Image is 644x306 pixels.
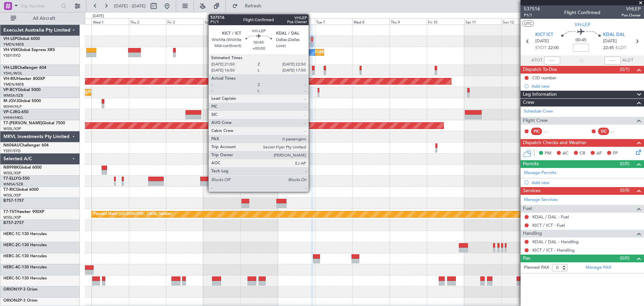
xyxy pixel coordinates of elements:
[3,66,17,70] span: VH-L2B
[3,177,30,181] a: T7-ELLYG-550
[523,205,532,213] span: Fuel
[3,288,38,292] a: ORION1P-3 Orion
[523,139,587,147] span: Dispatch Checks and Weather
[3,276,18,280] span: HERC-5
[620,66,630,73] span: (0/1)
[615,45,626,51] span: ELDT
[3,121,65,125] a: T7-[PERSON_NAME]Global 7500
[427,18,464,25] div: Fri 10
[3,210,44,214] a: T7-TSTHawker 900XP
[3,115,23,120] a: VHHH/HKG
[522,20,534,27] button: UTC
[544,128,559,134] div: - -
[580,150,585,157] span: CR
[3,77,45,81] a: VH-RIUHawker 800XP
[586,264,611,271] a: Manage PAX
[620,187,630,194] span: (0/4)
[3,88,18,92] span: VP-BCY
[315,18,352,25] div: Tue 7
[545,150,551,157] span: PM
[3,210,16,214] span: T7-TST
[240,18,278,25] div: Sun 5
[622,5,641,12] span: VHLEP
[3,148,20,154] a: YSSY/SYD
[114,3,146,9] span: [DATE] - [DATE]
[524,170,556,176] a: Manage Permits
[3,99,41,103] a: M-JGVJGlobal 5000
[93,209,172,219] div: Planned Maint [GEOGRAPHIC_DATA] (Seletar)
[3,199,17,203] span: B757-1
[523,230,542,237] span: Handling
[3,166,42,170] a: N8998KGlobal 6000
[3,53,20,58] a: YSSY/SYD
[3,215,21,220] a: WSSL/XSP
[532,83,641,89] div: Add new
[3,48,18,52] span: VH-VSK
[620,160,630,167] span: (0/0)
[576,37,586,44] span: 00:45
[3,288,19,292] span: ORION1
[3,265,18,269] span: HERC-4
[129,18,166,25] div: Thu 2
[544,56,560,64] input: --:--
[3,121,42,125] span: T7-[PERSON_NAME]
[613,150,618,157] span: FP
[532,180,641,185] div: Add new
[3,143,49,147] a: N604AUChallenger 604
[3,99,18,103] span: M-JGVJ
[17,16,71,21] span: All Aircraft
[523,255,530,262] span: Pax
[20,1,59,11] input: Trip Number
[596,150,602,157] span: AF
[389,18,427,25] div: Thu 9
[548,45,559,51] span: 22:00
[3,199,24,203] a: B757-1757
[3,126,21,131] a: WSSL/XSP
[229,1,269,11] button: Refresh
[3,77,17,81] span: VH-RIU
[501,18,539,25] div: Sun 12
[532,214,569,220] a: KDAL / DAL - Fuel
[3,88,41,92] a: VP-BCYGlobal 5000
[524,196,557,203] a: Manage Services
[3,232,18,236] span: HERC-1
[3,93,23,98] a: WMSA/SZB
[532,222,565,228] a: KICT / ICT - Fuel
[524,12,540,18] span: P1/1
[3,110,17,114] span: VP-CJR
[535,45,546,51] span: ETOT
[3,188,16,192] span: T7-RIC
[3,166,19,170] span: N8998K
[523,91,557,98] span: Leg Information
[531,128,542,135] div: PIC
[3,71,22,76] a: YSHL/WOL
[611,128,626,134] div: - -
[3,243,47,247] a: HERC-2C-130 Hercules
[203,18,240,25] div: Sat 4
[3,299,38,303] a: ORION2P-3 Orion
[464,18,501,25] div: Sat 11
[532,239,579,245] a: KDAL / DAL - Handling
[532,75,556,81] div: CID number
[523,99,534,106] span: Crew
[3,265,47,269] a: HERC-4C-130 Hercules
[3,254,47,258] a: HERC-3C-130 Hercules
[3,177,18,181] span: T7-ELLY
[352,18,389,25] div: Wed 8
[620,255,630,262] span: (0/0)
[3,104,22,109] a: WIHH/HLP
[3,254,18,258] span: HERC-3
[603,45,614,51] span: 22:45
[523,66,557,74] span: Dispatch To-Dos
[7,13,73,24] button: All Aircraft
[3,221,17,225] span: B757-2
[523,160,539,168] span: Permits
[3,37,40,41] a: VH-LEPGlobal 6000
[3,110,29,114] a: VP-CJRG-650
[562,150,569,157] span: AC
[3,299,19,303] span: ORION2
[92,18,129,25] div: Wed 1
[523,117,548,125] span: Flight Crew
[524,264,549,271] label: Planned PAX
[278,18,315,25] div: Mon 6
